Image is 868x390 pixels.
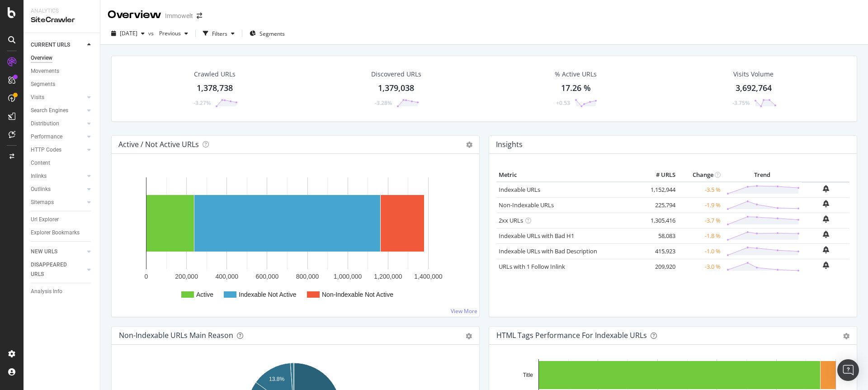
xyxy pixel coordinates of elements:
span: vs [148,29,156,37]
div: Filters [212,30,227,38]
a: 2xx URLs [499,216,523,224]
td: -3.7 % [678,213,723,228]
div: HTML Tags Performance for Indexable URLs [496,331,647,340]
div: Performance [31,132,62,142]
div: Analytics [31,7,93,15]
a: Movements [31,67,94,76]
a: Explorer Bookmarks [31,228,94,238]
a: Outlinks [31,185,85,194]
th: Metric [496,168,642,182]
div: HTTP Codes [31,145,61,155]
a: Sitemaps [31,198,85,207]
div: +0.53 [556,99,570,107]
a: Search Engines [31,106,85,115]
div: -3.28% [375,99,392,107]
text: 400,000 [215,273,238,280]
div: 17.26 % [561,82,591,94]
div: bell-plus [823,231,829,238]
div: Outlinks [31,185,51,194]
div: bell-plus [823,200,829,207]
a: View More [451,307,477,315]
div: 3,692,764 [736,82,772,94]
th: Trend [723,168,802,182]
div: Overview [31,53,52,63]
div: % Active URLs [555,70,597,79]
div: Inlinks [31,171,47,181]
div: Segments [31,80,55,89]
td: -1.9 % [678,197,723,213]
text: Active [196,291,213,298]
button: Previous [156,26,192,41]
div: Search Engines [31,106,68,115]
div: Overview [108,7,161,23]
div: Analysis Info [31,287,62,296]
h4: Active / Not Active URLs [118,138,199,151]
text: 600,000 [256,273,279,280]
text: 0 [145,273,148,280]
td: 1,152,944 [642,182,678,198]
a: Inlinks [31,171,85,181]
div: SiteCrawler [31,15,93,25]
td: 225,794 [642,197,678,213]
text: 800,000 [296,273,319,280]
td: 415,923 [642,243,678,259]
td: -1.0 % [678,243,723,259]
a: Visits [31,93,85,102]
th: Change [678,168,723,182]
a: DISAPPEARED URLS [31,260,85,279]
span: 2025 Aug. 22nd [120,29,137,37]
div: arrow-right-arrow-left [197,13,202,19]
div: 1,379,038 [378,82,414,94]
a: CURRENT URLS [31,40,85,50]
div: Sitemaps [31,198,54,207]
div: Visits [31,93,44,102]
a: Segments [31,80,94,89]
h4: Insights [496,138,523,151]
div: -3.75% [732,99,750,107]
svg: A chart. [119,168,472,309]
a: Content [31,158,94,168]
td: 209,920 [642,259,678,274]
div: -3.27% [193,99,211,107]
td: 58,083 [642,228,678,243]
a: NEW URLS [31,247,85,257]
div: bell-plus [823,215,829,223]
div: gear [466,333,472,339]
th: # URLS [642,168,678,182]
text: 13.8% [269,376,284,382]
text: 1,400,000 [414,273,442,280]
i: Options [466,142,472,148]
button: [DATE] [108,26,148,41]
td: -1.8 % [678,228,723,243]
a: HTTP Codes [31,145,85,155]
text: Title [523,372,533,378]
a: Indexable URLs [499,185,540,194]
a: Analysis Info [31,287,94,296]
div: DISAPPEARED URLS [31,260,76,279]
div: Explorer Bookmarks [31,228,80,238]
div: 1,378,738 [197,82,233,94]
a: URLs with 1 Follow Inlink [499,262,565,271]
div: Open Intercom Messenger [837,359,859,381]
span: Segments [259,30,285,38]
span: Previous [156,29,181,37]
div: CURRENT URLS [31,40,70,50]
div: Movements [31,67,59,76]
button: Filters [199,26,238,41]
a: Indexable URLs with Bad H1 [499,232,574,240]
div: Discovered URLs [371,70,421,79]
div: bell-plus [823,185,829,192]
div: gear [843,333,849,339]
div: Content [31,158,50,168]
td: -3.0 % [678,259,723,274]
div: bell-plus [823,262,829,269]
text: 1,200,000 [374,273,402,280]
div: Non-Indexable URLs Main Reason [119,331,233,340]
div: Url Explorer [31,215,59,224]
text: 1,000,000 [334,273,362,280]
text: 200,000 [175,273,198,280]
div: Visits Volume [733,70,774,79]
div: Distribution [31,119,59,128]
td: 1,305,416 [642,213,678,228]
